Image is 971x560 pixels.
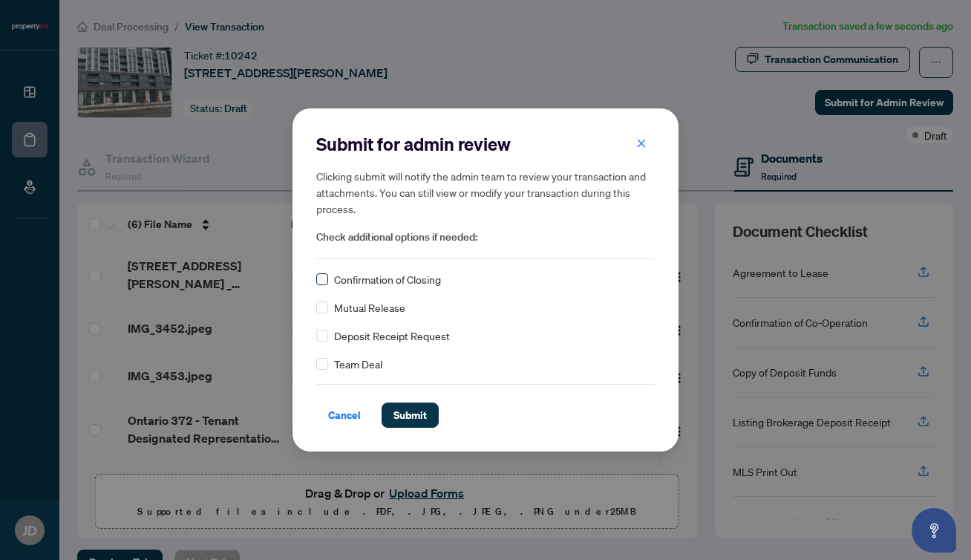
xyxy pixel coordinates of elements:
h2: Submit for admin review [316,132,655,156]
button: Submit [382,403,439,428]
span: Cancel [328,403,361,427]
span: Submit [393,403,427,427]
span: Team Deal [334,356,382,372]
button: Open asap [912,508,956,553]
span: Mutual Release [334,299,405,316]
button: Cancel [316,403,373,428]
span: Confirmation of Closing [334,271,441,287]
h5: Clicking submit will notify the admin team to review your transaction and attachments. You can st... [316,168,655,217]
span: Check additional options if needed: [316,229,655,246]
span: close [636,138,647,149]
span: Deposit Receipt Request [334,328,450,344]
